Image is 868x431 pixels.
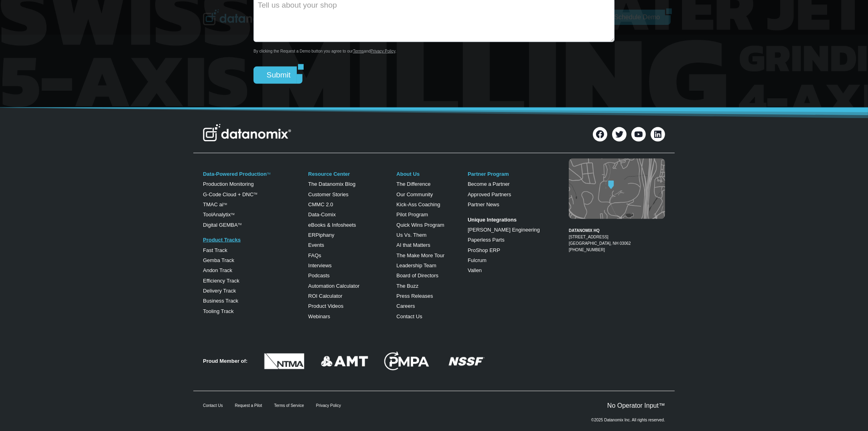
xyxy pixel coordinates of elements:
[371,49,395,53] a: Privacy Policy
[468,191,511,197] a: Approved Partners
[569,235,631,246] a: [STREET_ADDRESS][GEOGRAPHIC_DATA], NH 03062
[308,242,324,248] a: Events
[235,403,262,408] a: Request a Pilot
[396,303,415,309] a: Careers
[396,293,433,299] a: Press Releases
[308,303,343,309] a: Product Videos
[468,247,500,253] a: ProShop ERP
[203,247,227,253] a: Fast Track
[396,181,430,187] a: The Difference
[238,223,241,226] sup: TM
[396,211,428,218] a: Pilot Program
[468,267,482,273] a: Vallen
[396,201,440,207] a: Kick-Ass Coaching
[308,171,350,177] a: Resource Center
[569,221,665,253] figcaption: [PHONE_NUMBER]
[468,257,487,263] a: Fulcrum
[203,257,234,263] a: Gemba Track
[308,201,333,207] a: CMMC 2.0
[267,172,270,175] a: TM
[203,191,257,197] a: G-Code Cloud + DNCTM
[308,313,330,319] a: Webinars
[308,283,359,289] a: Automation Calculator
[274,403,304,408] a: Terms of Service
[308,211,336,218] a: Data-Comix
[203,267,232,273] a: Andon Track
[569,228,600,233] strong: DATANOMIX HQ
[396,171,420,177] a: About Us
[308,222,356,228] a: eBooks & Infosheets
[254,48,614,55] p: By clicking the Request a Demo button you agree to our and .
[396,232,426,238] a: Us Vs. Them
[468,201,499,207] a: Partner News
[396,191,433,197] a: Our Community
[468,217,517,223] strong: Unique Integrations
[396,242,430,248] a: AI that Matters
[203,181,254,187] a: Production Monitoring
[203,237,241,243] a: Product Tracks
[203,308,234,314] a: Tooling Track
[396,313,422,319] a: Contact Us
[308,262,332,268] a: Interviews
[468,227,540,233] a: [PERSON_NAME] Engineering
[607,402,665,409] a: No Operator Input™
[396,262,436,268] a: Leadership Team
[353,49,364,53] a: Terms
[308,252,321,258] a: FAQs
[254,192,257,195] sup: TM
[203,201,227,207] a: TMAC aiTM
[203,124,291,142] img: Datanomix Logo
[203,171,267,177] a: Data-Powered Production
[468,237,505,243] a: Paperless Parts
[223,203,227,205] sup: TM
[203,278,239,284] a: Efficiency Track
[591,418,665,422] p: ©2025 Datanomix Inc. All rights reserved.
[254,67,297,83] input: Submit
[468,171,509,177] a: Partner Program
[308,293,342,299] a: ROI Calculator
[468,181,510,187] a: Become a Partner
[203,288,236,294] a: Delivery Track
[308,272,329,279] a: Podcasts
[203,298,238,304] a: Business Track
[203,222,241,228] a: Digital GEMBATM
[203,211,231,218] a: ToolAnalytix
[396,252,444,258] a: The Make More Tour
[203,403,223,408] a: Contact Us
[203,358,247,364] strong: Proud Member of:
[231,213,234,215] a: TM
[396,222,444,228] a: Quick Wins Program
[396,272,438,279] a: Board of Directors
[569,159,665,219] img: Datanomix map image
[308,191,348,197] a: Customer Stories
[308,232,334,238] a: ERPiphany
[316,403,341,408] a: Privacy Policy
[308,181,355,187] a: The Datanomix Blog
[828,392,868,431] iframe: Chat Widget
[396,283,418,289] a: The Buzz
